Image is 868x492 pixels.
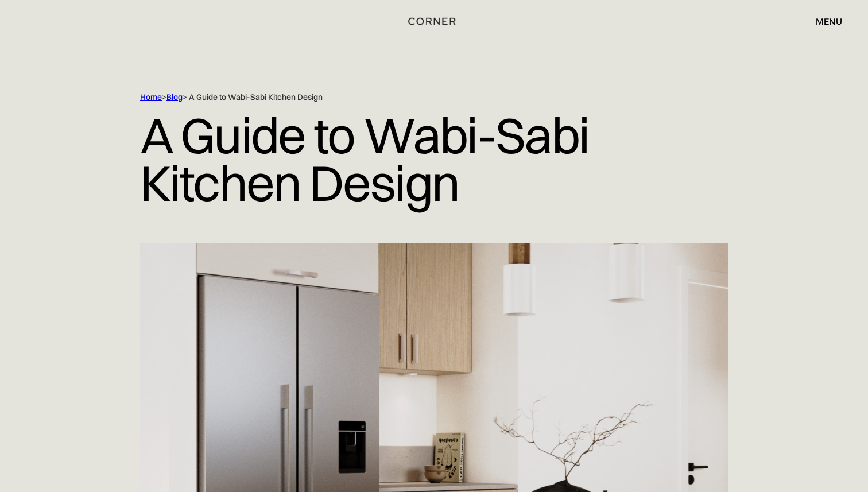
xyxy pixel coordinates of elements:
div: > > A Guide to Wabi-Sabi Kitchen Design [140,92,680,103]
div: menu [816,17,842,26]
div: menu [804,11,842,31]
h1: A Guide to Wabi-Sabi Kitchen Design [140,103,728,215]
a: home [397,14,471,29]
a: Home [140,92,162,102]
a: Blog [166,92,183,102]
